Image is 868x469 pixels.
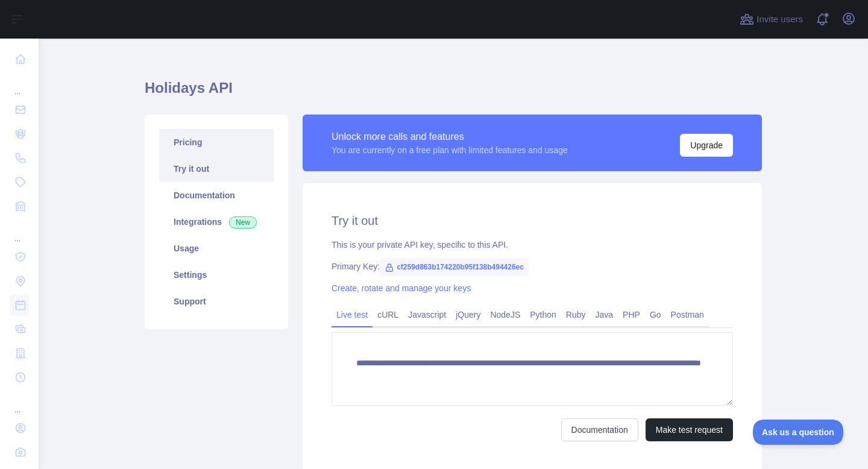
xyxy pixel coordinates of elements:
[159,209,274,235] a: Integrations New
[591,305,618,324] a: Java
[645,305,666,324] a: Go
[159,182,274,209] a: Documentation
[159,235,274,262] a: Usage
[737,10,805,29] button: Invite users
[561,418,638,441] a: Documentation
[753,420,844,445] iframe: Toggle Customer Support
[373,305,403,324] a: cURL
[756,13,803,27] span: Invite users
[680,134,733,157] button: Upgrade
[485,305,525,324] a: NodeJS
[451,305,485,324] a: jQuery
[229,216,257,228] span: New
[380,258,529,276] span: cf259d863b174220b95f138b494426ec
[666,305,709,324] a: Postman
[561,305,591,324] a: Ruby
[332,283,471,293] a: Create, rotate and manage your keys
[159,129,274,156] a: Pricing
[10,72,29,96] div: ...
[159,288,274,315] a: Support
[10,219,29,244] div: ...
[618,305,645,324] a: PHP
[332,305,373,324] a: Live test
[159,156,274,182] a: Try it out
[332,260,733,272] div: Primary Key:
[332,212,733,229] h2: Try it out
[332,144,568,156] div: You are currently on a free plan with limited features and usage
[646,418,733,441] button: Make test request
[145,78,762,107] h1: Holidays API
[525,305,561,324] a: Python
[332,239,733,251] div: This is your private API key, specific to this API.
[332,130,568,144] div: Unlock more calls and features
[10,391,29,415] div: ...
[159,262,274,288] a: Settings
[403,305,451,324] a: Javascript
